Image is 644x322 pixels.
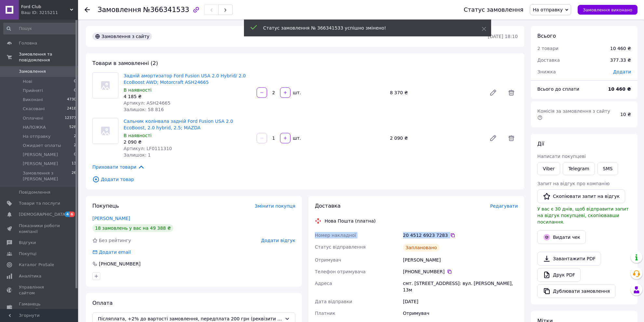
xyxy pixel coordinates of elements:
span: 0 [74,152,76,158]
span: Замовлення з [PERSON_NAME] [23,170,72,182]
span: Показники роботи компанії [19,223,60,235]
span: Додати товар [92,176,518,183]
span: Виконані [23,97,43,103]
div: 2 090 ₴ [387,134,484,143]
span: 2 [74,134,76,139]
b: 10 460 ₴ [608,86,631,92]
span: Отримувач [315,257,341,263]
span: Номер накладної [315,233,356,238]
span: Додати відгук [261,238,295,243]
span: В наявності [124,87,152,93]
span: Доставка [537,58,560,63]
span: Змінити покупця [255,203,295,209]
span: Залишок: 1 [124,152,151,158]
div: 377.33 ₴ [606,53,635,67]
span: Гаманець компанії [19,301,60,313]
button: Дублювати замовлення [537,284,615,298]
div: Статус замовлення № 366341533 успішно змінено! [263,25,465,31]
div: [PERSON_NAME] [402,254,519,266]
span: 2418 [67,106,76,112]
span: Каталог ProSale [19,262,54,268]
span: 0 [74,79,76,84]
span: Аналітика [19,273,41,279]
div: Заплановано [403,244,440,251]
a: Telegram [563,162,595,175]
div: Нова Пошта (платна) [323,218,377,224]
span: Телефон отримувача [315,269,366,274]
span: Доставка [315,203,341,209]
a: Сальник колінвала задній Ford Fusion USA 2.0 EcoBoost, 2.0 hybrid, 2.5; MAZDA [124,119,233,130]
span: 0 [74,88,76,94]
span: Нові [23,79,32,84]
span: Замовлення [19,69,46,74]
a: Viber [537,162,560,175]
span: Редагувати [490,203,518,209]
div: 2 090 ₴ [124,139,251,145]
span: НАЛОЖКА [23,124,46,130]
span: Покупець [92,203,119,209]
button: Замовлення виконано [578,5,637,15]
span: 6 [70,212,75,217]
span: Прийняті [23,88,43,94]
span: Видалити [505,86,518,99]
span: В наявності [124,133,152,138]
span: Товари в замовленні (2) [92,60,158,66]
span: 528 [69,124,76,130]
span: Артикул: ASH24665 [124,100,170,106]
span: Запит на відгук про компанію [537,181,610,186]
button: Скопіювати запит на відгук [537,189,625,203]
span: Оплата [92,300,113,306]
div: Додати email [92,249,131,255]
span: Оплачені [23,115,43,121]
span: Повідомлення [19,189,50,195]
a: Редагувати [487,86,500,99]
div: Повернутися назад [85,6,90,13]
span: Товари та послуги [19,200,60,206]
div: 8 370 ₴ [387,88,484,97]
div: Статус замовлення [464,6,524,13]
span: Без рейтингу [99,238,131,243]
div: Ваш ID: 3215211 [21,10,78,16]
span: 2 [74,143,76,148]
time: [DATE] 18:10 [488,34,518,39]
span: На отправку [533,7,563,12]
span: Замовлення [98,6,141,14]
span: Дата відправки [315,299,352,304]
a: Редагувати [487,132,500,145]
span: [PERSON_NAME] [23,161,58,167]
span: Дії [537,141,544,147]
div: [PHONE_NUMBER] [403,268,518,275]
span: Замовлення виконано [583,7,632,12]
span: Управління сайтом [19,284,60,296]
span: 26 [72,170,76,182]
div: [PHONE_NUMBER] [98,261,141,267]
span: [DEMOGRAPHIC_DATA] [19,212,67,217]
a: Завантажити PDF [537,252,601,265]
span: Відгуки [19,240,36,246]
div: 10 ₴ [616,107,635,122]
span: Статус відправлення [315,244,366,250]
span: Ожидает оплаты [23,143,61,148]
div: смт. [STREET_ADDRESS]: вул. [PERSON_NAME], 13м [402,277,519,296]
span: Приховати товари [92,163,145,171]
div: шт. [291,89,302,96]
a: Задній амортизатор Ford Fusion USA 2.0 Hybrid/ 2.0 EcoBoost AWD; Motorcraft ASH24665 [124,73,246,85]
div: [DATE] [402,296,519,307]
div: Отримувач [402,307,519,319]
span: Комісія за замовлення з сайту [537,109,611,120]
span: Видалити [505,132,518,145]
span: №366341533 [143,6,189,14]
span: Написати покупцеві [537,154,586,159]
span: На отправку [23,134,50,139]
span: 2 товари [537,46,558,51]
span: Знижка [537,69,556,74]
span: 4730 [67,97,76,103]
span: Головна [19,40,37,46]
span: Покупці [19,251,36,257]
span: 13 [72,161,76,167]
span: Артикул: LF0111310 [124,146,172,151]
span: Адреса [315,281,332,286]
div: Замовлення з сайту [92,32,152,40]
a: [PERSON_NAME] [92,216,130,221]
span: [PERSON_NAME] [23,152,58,158]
